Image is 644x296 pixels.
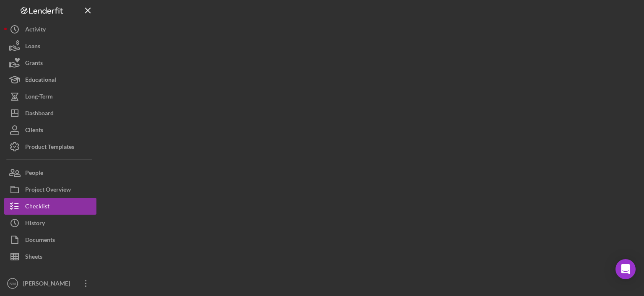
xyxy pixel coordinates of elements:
[615,259,636,279] div: Open Intercom Messenger
[25,138,74,157] div: Product Templates
[4,21,96,38] button: Activity
[10,281,16,286] text: NM
[4,275,96,292] button: NM[PERSON_NAME]
[25,181,71,200] div: Project Overview
[25,231,55,250] div: Documents
[25,105,54,124] div: Dashboard
[4,71,96,88] button: Educational
[4,138,96,155] button: Product Templates
[25,164,43,183] div: People
[4,55,96,71] button: Grants
[25,198,49,217] div: Checklist
[4,105,96,122] button: Dashboard
[25,215,45,234] div: History
[25,122,43,140] div: Clients
[4,38,96,55] button: Loans
[4,88,96,105] button: Long-Term
[4,231,96,248] button: Documents
[4,215,96,231] button: History
[25,38,40,57] div: Loans
[4,248,96,265] button: Sheets
[25,55,43,73] div: Grants
[25,88,53,107] div: Long-Term
[4,122,96,138] button: Clients
[4,164,96,181] button: People
[25,248,42,267] div: Sheets
[25,21,46,40] div: Activity
[25,71,56,90] div: Educational
[21,275,75,294] div: [PERSON_NAME]
[4,198,96,215] button: Checklist
[4,181,96,198] button: Project Overview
